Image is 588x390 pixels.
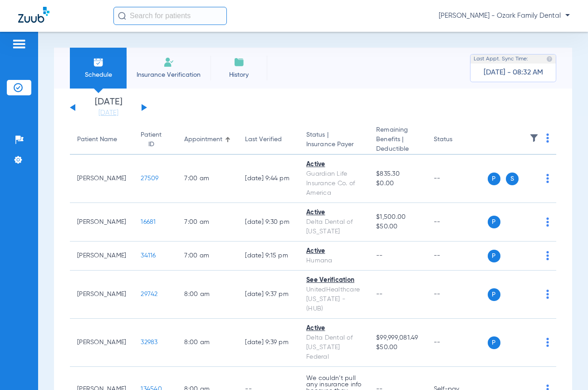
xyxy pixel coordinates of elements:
[376,222,419,232] span: $50.00
[426,203,488,242] td: --
[484,68,543,77] span: [DATE] - 08:32 AM
[299,125,369,155] th: Status |
[238,155,299,203] td: [DATE] 9:44 PM
[376,291,383,297] span: --
[426,125,488,155] th: Status
[118,12,126,20] img: Search Icon
[306,169,362,198] div: Guardian Life Insurance Co. of America
[141,219,156,225] span: 16681
[234,57,245,68] img: History
[306,140,362,149] span: Insurance Payer
[369,125,426,155] th: Remaining Benefits |
[546,290,549,299] img: group-dot-blue.svg
[184,135,230,144] div: Appointment
[70,242,133,271] td: [PERSON_NAME]
[376,144,419,154] span: Deductible
[245,135,292,144] div: Last Verified
[77,70,120,79] span: Schedule
[306,333,362,362] div: Delta Dental of [US_STATE] Federal
[376,212,419,222] span: $1,500.00
[113,7,227,25] input: Search for patients
[141,291,157,297] span: 29742
[426,155,488,203] td: --
[488,216,500,228] span: P
[163,57,174,68] img: Manual Insurance Verification
[439,11,570,20] span: [PERSON_NAME] - Ozark Family Dental
[546,217,549,227] img: group-dot-blue.svg
[306,208,362,217] div: Active
[426,271,488,319] td: --
[141,130,170,149] div: Patient ID
[18,7,49,23] img: Zuub Logo
[488,250,500,262] span: P
[376,252,383,259] span: --
[141,130,162,149] div: Patient ID
[93,57,104,68] img: Schedule
[238,319,299,367] td: [DATE] 9:39 PM
[238,203,299,242] td: [DATE] 9:30 PM
[306,160,362,169] div: Active
[306,276,362,285] div: See Verification
[177,242,238,271] td: 7:00 AM
[81,109,136,118] a: [DATE]
[217,70,260,79] span: History
[177,319,238,367] td: 8:00 AM
[426,242,488,271] td: --
[546,133,549,143] img: group-dot-blue.svg
[376,333,419,343] span: $99,999,081.49
[70,271,133,319] td: [PERSON_NAME]
[238,271,299,319] td: [DATE] 9:37 PM
[12,39,26,49] img: hamburger-icon
[426,319,488,367] td: --
[546,56,553,62] img: last sync help info
[376,343,419,352] span: $50.00
[474,54,528,64] span: Last Appt. Sync Time:
[238,242,299,271] td: [DATE] 9:15 PM
[488,288,500,301] span: P
[177,203,238,242] td: 7:00 AM
[77,135,126,144] div: Patient Name
[70,319,133,367] td: [PERSON_NAME]
[306,247,362,256] div: Active
[306,285,362,314] div: UnitedHealthcare [US_STATE] - (HUB)
[177,155,238,203] td: 7:00 AM
[245,135,282,144] div: Last Verified
[141,175,158,182] span: 27509
[488,173,500,185] span: P
[70,155,133,203] td: [PERSON_NAME]
[306,256,362,266] div: Humana
[546,251,549,260] img: group-dot-blue.svg
[488,336,500,349] span: P
[376,169,419,179] span: $835.30
[306,217,362,237] div: Delta Dental of [US_STATE]
[133,70,204,79] span: Insurance Verification
[77,135,117,144] div: Patient Name
[506,173,519,185] span: S
[141,252,156,259] span: 34116
[376,179,419,188] span: $0.00
[529,133,539,143] img: filter.svg
[546,338,549,347] img: group-dot-blue.svg
[141,339,157,346] span: 32983
[70,203,133,242] td: [PERSON_NAME]
[81,98,136,118] li: [DATE]
[546,174,549,183] img: group-dot-blue.svg
[306,324,362,333] div: Active
[184,135,222,144] div: Appointment
[177,271,238,319] td: 8:00 AM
